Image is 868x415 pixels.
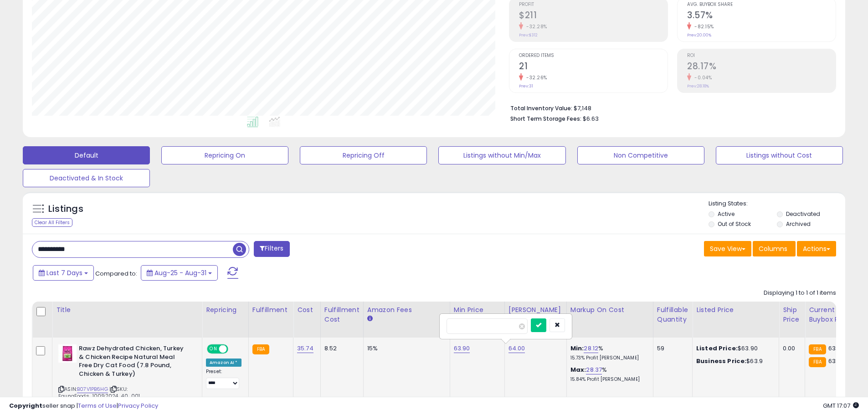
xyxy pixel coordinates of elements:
p: 15.73% Profit [PERSON_NAME] [570,355,646,361]
div: 59 [657,344,685,353]
small: FBA [809,357,826,367]
small: Prev: 20.00% [687,32,711,38]
h2: 21 [519,61,668,73]
div: Fulfillment Cost [324,305,360,324]
div: Min Price [454,305,501,315]
a: 64.00 [508,344,525,353]
div: seller snap | | [9,402,158,410]
button: Actions [797,241,836,256]
span: 2025-09-8 17:07 GMT [823,401,859,410]
b: Rawz Dehydrated Chicken, Turkey & Chicken Recipe Natural Meal Free Dry Cat Food (7.8 Pound, Chick... [79,344,190,380]
p: Listing States: [709,200,845,208]
div: Amazon AI * [206,359,241,367]
div: Fulfillment [252,305,289,315]
a: 35.74 [297,344,313,353]
span: ON [208,345,219,353]
button: Aug-25 - Aug-31 [141,265,218,281]
a: B07V1PB6HG [77,385,108,393]
b: Total Inventory Value: [510,104,572,112]
div: Cost [297,305,317,315]
th: The percentage added to the cost of goods (COGS) that forms the calculator for Min & Max prices. [566,302,653,338]
div: Preset: [206,369,241,389]
button: Save View [704,241,751,256]
button: Listings without Min/Max [438,146,565,164]
span: Avg. Buybox Share [687,2,836,7]
span: 63.89 [828,344,845,353]
div: 8.52 [324,344,356,353]
button: Columns [753,241,796,256]
div: 15% [367,344,443,353]
label: Out of Stock [718,220,751,228]
span: Columns [759,244,787,253]
span: 63.99 [828,357,845,365]
button: Listings without Cost [716,146,843,164]
div: Repricing [206,305,245,315]
button: Repricing On [161,146,288,164]
div: Title [56,305,198,315]
div: $63.9 [696,357,772,365]
small: -82.15% [691,23,714,30]
small: -0.04% [691,74,712,81]
span: OFF [227,345,241,353]
div: Listed Price [696,305,775,315]
b: Min: [570,344,584,353]
small: Amazon Fees. [367,315,373,323]
small: Prev: 31 [519,83,533,89]
label: Active [718,210,734,218]
div: Clear All Filters [32,218,72,227]
span: Profit [519,2,668,7]
small: FBA [252,344,269,354]
small: -32.26% [523,74,547,81]
button: Filters [254,241,289,257]
span: ROI [687,53,836,58]
h2: 28.17% [687,61,836,73]
h5: Listings [48,203,83,215]
label: Archived [786,220,811,228]
div: Ship Price [783,305,801,324]
a: Terms of Use [78,401,117,410]
span: $6.63 [583,114,599,123]
button: Default [23,146,150,164]
div: Displaying 1 to 1 of 1 items [764,289,836,297]
div: [PERSON_NAME] [508,305,563,315]
span: Last 7 Days [46,268,82,277]
span: Ordered Items [519,53,668,58]
div: $63.90 [696,344,772,353]
a: Privacy Policy [118,401,158,410]
button: Repricing Off [300,146,427,164]
p: 15.84% Profit [PERSON_NAME] [570,376,646,383]
b: Max: [570,365,586,374]
strong: Copyright [9,401,42,410]
a: 28.37 [586,365,602,374]
span: | SKU: FaunaFoods_10092024_40_001 [58,385,140,399]
h2: 3.57% [687,10,836,22]
div: Current Buybox Price [809,305,856,324]
div: Fulfillable Quantity [657,305,688,324]
h2: $211 [519,10,668,22]
span: Aug-25 - Aug-31 [154,268,206,277]
span: Compared to: [95,269,137,278]
div: Amazon Fees [367,305,446,315]
a: 28.12 [584,344,598,353]
label: Deactivated [786,210,820,218]
b: Short Term Storage Fees: [510,115,581,123]
img: 41P4LCqbOOL._SL40_.jpg [58,344,77,363]
div: % [570,344,646,361]
li: $7,148 [510,102,829,113]
div: 0.00 [783,344,798,353]
b: Business Price: [696,357,746,365]
button: Deactivated & In Stock [23,169,150,187]
button: Non Competitive [577,146,704,164]
small: FBA [809,344,826,354]
div: % [570,366,646,383]
button: Last 7 Days [33,265,94,281]
small: -32.28% [523,23,547,30]
a: 63.90 [454,344,470,353]
div: Markup on Cost [570,305,649,315]
small: Prev: $312 [519,32,538,38]
small: Prev: 28.18% [687,83,709,89]
b: Listed Price: [696,344,738,353]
